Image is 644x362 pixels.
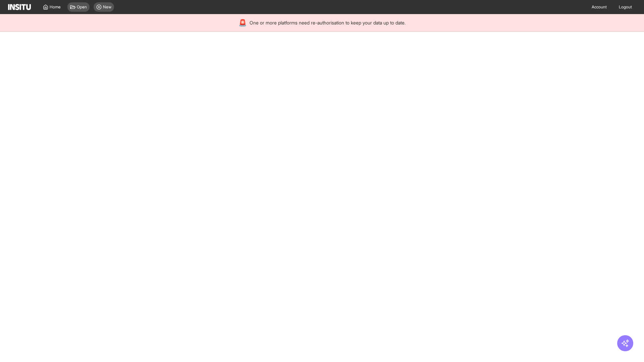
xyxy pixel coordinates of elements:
[238,18,247,27] div: 🚨
[103,4,111,10] span: New
[250,19,406,26] span: One or more platforms need re-authorisation to keep your data up to date.
[77,4,87,10] span: Open
[8,4,31,10] img: Logo
[50,4,61,10] span: Home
